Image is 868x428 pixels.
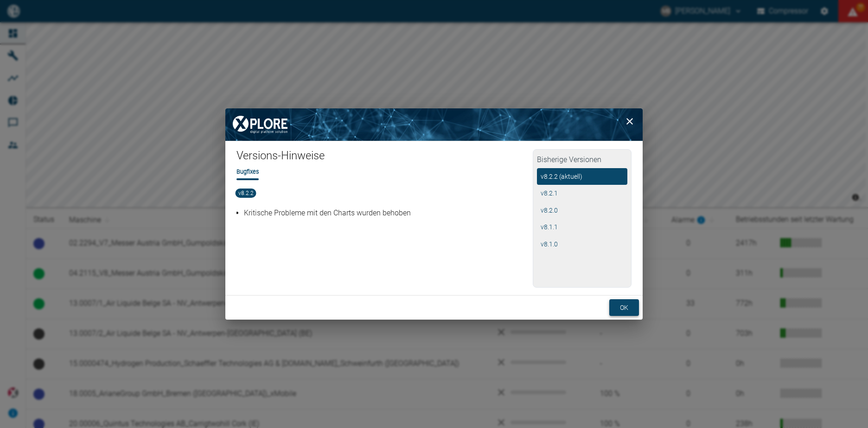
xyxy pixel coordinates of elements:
[537,202,627,219] button: v8.2.0
[236,149,533,167] h1: Versions-Hinweise
[225,108,643,141] img: background image
[244,208,530,219] p: Kritische Probleme mit den Charts wurden behoben
[225,108,295,141] img: XPLORE Logo
[537,219,627,236] button: v8.1.1
[236,167,259,176] li: Bugfixes
[620,112,639,131] button: close
[537,185,627,202] button: v8.2.1
[236,189,256,198] span: v8.2.2
[537,153,627,168] h2: Bisherige Versionen
[537,168,627,185] button: v8.2.2 (aktuell)
[537,236,627,253] button: v8.1.0
[609,299,639,316] button: ok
